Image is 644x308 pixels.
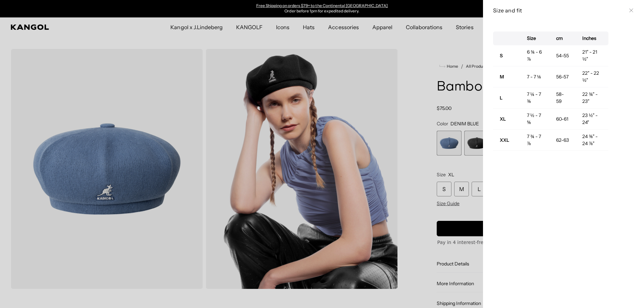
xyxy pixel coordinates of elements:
[576,45,608,66] td: 21" - 21 ½"
[576,32,608,45] th: Inches
[500,74,504,80] strong: M
[520,109,549,130] td: 7 ½ - 7 ⅝
[549,32,576,45] th: cm
[549,87,576,109] td: 58-59
[549,109,576,130] td: 60-61
[500,116,506,122] strong: XL
[500,53,503,59] strong: S
[500,95,502,101] strong: L
[549,45,576,66] td: 54-55
[576,109,608,130] td: 23 ½" - 24"
[493,7,626,14] h3: Size and fit
[500,137,509,143] strong: XXL
[520,87,549,109] td: 7 ¼ - 7 ⅜
[576,66,608,87] td: 22" - 22 ½"
[549,66,576,87] td: 56-57
[576,87,608,109] td: 22 ¾" - 23"
[549,130,576,151] td: 62-63
[520,130,549,151] td: 7 ¾ - 7 ⅞
[520,45,549,66] td: 6 ¾ - 6 ⅞
[576,130,608,151] td: 24 ⅜" - 24 ⅞"
[520,32,549,45] th: Size
[520,66,549,87] td: 7 - 7 ⅛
